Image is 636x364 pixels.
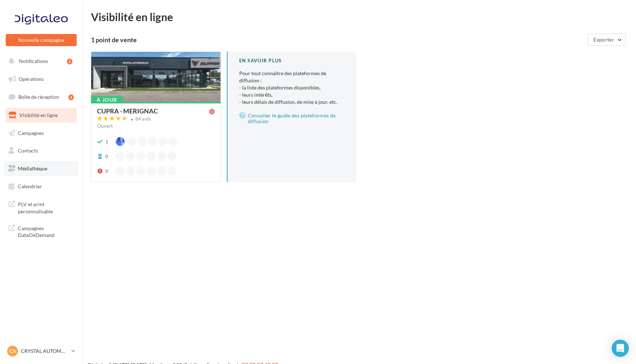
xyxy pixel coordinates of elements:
[239,111,345,126] a: Consulter le guide des plateformes de diffusion
[19,76,44,82] span: Opérations
[6,344,77,358] a: CA CRYSTAL AUTOMOBILES
[612,340,629,357] div: Open Intercom Messenger
[239,91,345,98] li: - leurs intérêts,
[4,89,78,105] a: Boîte de réception4
[18,130,44,136] span: Campagnes
[239,98,345,106] li: - leurs délais de diffusion, de mise à jour, etc.
[105,168,108,175] div: 0
[105,138,108,145] div: 1
[91,96,123,104] div: À jour
[91,11,627,22] div: Visibilité en ligne
[19,58,48,64] span: Notifications
[4,143,78,158] a: Contacts
[4,108,78,123] a: Visibilité en ligne
[21,348,68,355] p: CRYSTAL AUTOMOBILES
[239,70,345,106] p: Pour tout connaître des plateformes de diffusion :
[4,72,78,87] a: Opérations
[67,59,72,64] div: 2
[97,123,113,129] span: Ouvert
[18,147,38,154] span: Contacts
[593,37,614,43] span: Exporter
[6,34,77,46] button: Nouvelle campagne
[239,84,345,91] li: - la liste des plateformes disponibles,
[587,34,626,46] button: Exporter
[18,199,74,215] span: PLV et print personnalisable
[97,108,158,114] div: CUPRA - MERIGNAC
[18,94,59,100] span: Boîte de réception
[18,183,42,189] span: Calendrier
[4,179,78,194] a: Calendrier
[239,57,345,64] div: En savoir plus
[105,153,108,160] div: 0
[4,126,78,141] a: Campagnes
[135,117,151,121] div: 84 avis
[97,115,215,124] a: 84 avis
[9,348,16,355] span: CA
[4,161,78,176] a: Médiathèque
[18,165,47,171] span: Médiathèque
[18,223,74,239] span: Campagnes DataOnDemand
[4,54,75,69] button: Notifications 2
[91,37,584,43] div: 1 point de vente
[68,94,74,100] div: 4
[4,196,78,218] a: PLV et print personnalisable
[4,220,78,242] a: Campagnes DataOnDemand
[19,112,58,118] span: Visibilité en ligne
